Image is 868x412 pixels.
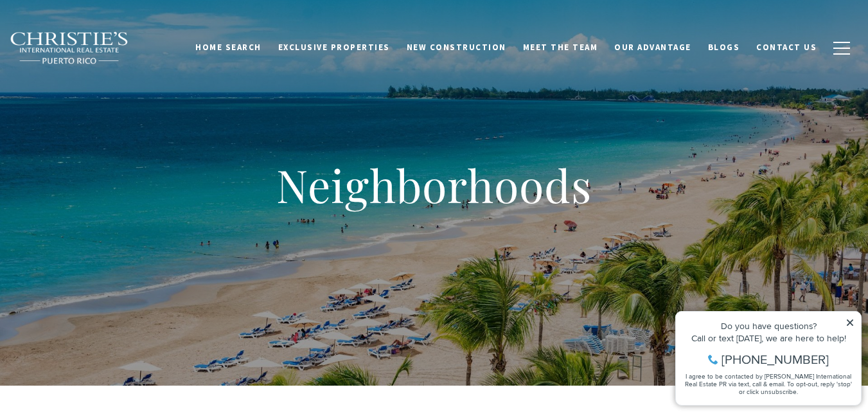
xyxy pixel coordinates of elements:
a: Home Search [187,35,270,60]
a: Blogs [700,35,748,60]
a: Our Advantage [606,35,700,60]
div: Do you have questions? [13,29,186,38]
span: I agree to be contacted by [PERSON_NAME] International Real Estate PR via text, call & email. To ... [16,79,183,103]
span: [PHONE_NUMBER] [53,60,160,73]
a: Exclusive Properties [270,35,398,60]
span: New Construction [407,42,506,53]
a: Meet the Team [515,35,607,60]
img: Christie's International Real Estate black text logo [10,31,129,65]
span: Blogs [708,42,740,53]
a: New Construction [398,35,515,60]
span: Our Advantage [614,42,691,53]
div: Call or text [DATE], we are here to help! [13,41,186,50]
h1: Neighborhoods [177,157,691,213]
span: Exclusive Properties [278,42,390,53]
span: Contact Us [756,42,817,53]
